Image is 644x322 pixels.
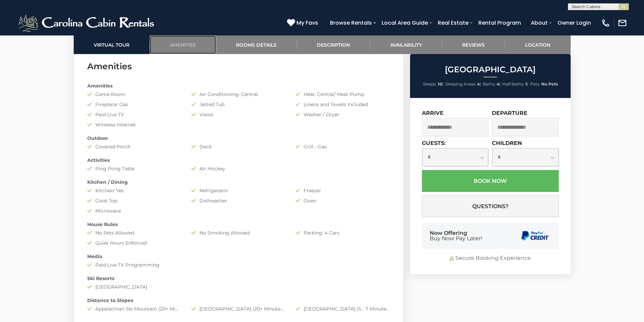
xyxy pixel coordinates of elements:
[186,229,290,236] div: No Smoking Allowed
[483,80,501,89] li: |
[186,91,290,98] div: Air Conditioning: Central
[296,19,318,27] span: My Favs
[423,80,444,89] li: |
[422,254,559,262] div: Secure Booking Experience
[82,165,186,172] div: Ping Pong Table
[527,17,551,29] a: About
[430,236,482,241] span: Buy Now Pay Later!
[82,179,395,185] div: Kitchen / Dining
[505,35,571,54] a: Location
[82,197,186,204] div: Cook Top
[618,18,627,28] img: mail-regular-white.png
[492,140,522,146] label: Children
[82,297,395,304] div: Distance to Slopes
[601,18,611,28] img: phone-regular-white.png
[216,35,297,54] a: Rooms Details
[82,253,395,260] div: Media
[525,81,527,86] strong: 1
[82,305,186,312] div: Appalachian Ski Mountain (20+ Minute Drive)
[412,65,569,74] h2: [GEOGRAPHIC_DATA]
[74,35,150,54] a: Virtual Tour
[483,81,496,86] span: Baths:
[445,80,481,89] li: |
[82,101,186,108] div: Fireplace: Gas
[82,157,395,164] div: Activities
[530,81,540,86] span: Pets:
[475,17,524,29] a: Rental Program
[82,229,186,236] div: No Pets Allowed
[290,197,395,204] div: Oven
[422,195,559,217] button: Questions?
[186,101,290,108] div: Jetted Tub
[186,197,290,204] div: Dishwasher
[290,229,395,236] div: Parking: 4 Cars
[430,230,482,241] div: Now Offering
[290,305,395,312] div: [GEOGRAPHIC_DATA] (5 - 7 Minute Drive)
[186,165,290,172] div: Air Hockey
[17,13,157,33] img: White-1-2.png
[327,17,375,29] a: Browse Rentals
[82,283,186,290] div: [GEOGRAPHIC_DATA]
[290,91,395,98] div: Heat: Central/ Heat Pump
[492,110,527,116] label: Departure
[186,143,290,150] div: Deck
[290,143,395,150] div: Grill - Gas
[378,17,431,29] a: Local Area Guide
[287,19,320,27] a: My Favs
[502,81,524,86] span: Half Baths:
[502,80,528,89] li: |
[290,111,395,118] div: Washer / Dryer
[82,82,395,89] div: Amenities
[82,275,395,282] div: Ski Resorts
[423,81,437,86] span: Sleeps:
[422,110,444,116] label: Arrive
[445,81,476,86] span: Sleeping Areas:
[422,140,446,146] label: Guests:
[370,35,442,54] a: Availability
[290,101,395,108] div: Linens and Towels Included
[554,17,594,29] a: Owner Login
[82,240,186,246] div: Quiet Hours Enforced
[87,60,390,72] h3: Amenities
[290,187,395,194] div: Freezer
[82,135,395,142] div: Outdoor
[434,17,472,29] a: Real Estate
[82,91,186,98] div: Game Room
[150,35,216,54] a: Amenities
[477,81,480,86] strong: 4
[541,81,558,86] strong: No Pets
[82,121,186,128] div: Wireless Internet
[438,81,442,86] strong: 10
[82,111,186,118] div: Paid Live TV
[82,187,186,194] div: Kitchen: Yes
[186,305,290,312] div: [GEOGRAPHIC_DATA] (20+ Minutes Drive)
[297,35,370,54] a: Description
[186,187,290,194] div: Refrigerator
[82,207,186,214] div: Microwave
[422,170,559,192] button: Book Now
[82,221,395,228] div: House Rules
[82,143,186,150] div: Covered Porch
[186,111,290,118] div: Views
[497,81,499,86] strong: 4
[442,35,505,54] a: Reviews
[82,262,186,268] div: Paid Live TV Programming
